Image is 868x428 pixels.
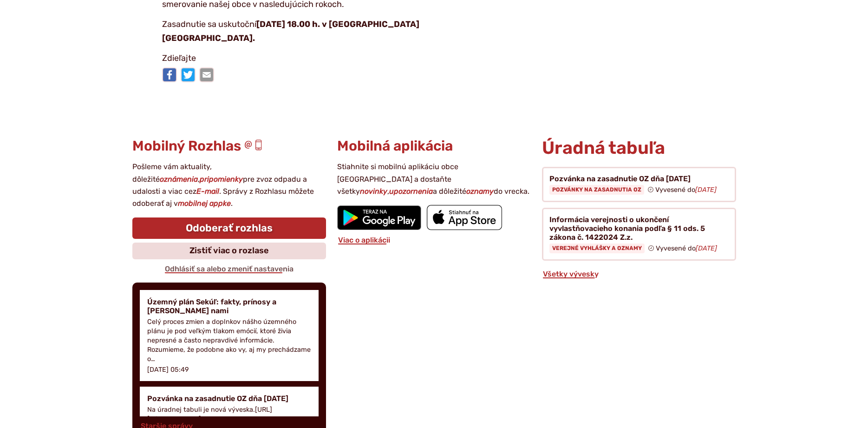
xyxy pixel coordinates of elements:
strong: pripomienky [200,175,243,184]
strong: oznamy [466,187,494,196]
p: Zasadnutie sa uskutoční [162,18,492,45]
p: Zdieľajte [162,52,492,66]
a: Odoberať rozhlas [132,217,326,239]
a: Všetky vývesky [542,270,600,278]
strong: mobilnej appke [178,199,231,208]
p: Na úradnej tabuli je nová výveska.[URL][DOMAIN_NAME] [147,405,311,424]
img: Zdieľať na Twitteri [181,67,196,82]
strong: [DATE] 18.00 h. v [GEOGRAPHIC_DATA] [GEOGRAPHIC_DATA]. [162,19,419,43]
a: Zistiť viac o rozlase [132,243,326,259]
h3: Mobilná aplikácia [337,138,531,154]
a: Informácia verejnosti o ukončení vyvlastňovacieho konania podľa § 11 ods. 5 zákona č. 1422024 Z.z... [542,208,736,261]
img: Prejsť na mobilnú aplikáciu Sekule v službe Google Play [337,205,421,230]
img: Zdieľať e-mailom [199,67,214,82]
p: Pošleme vám aktuality, dôležité , pre zvoz odpadu a udalosti a viac cez . Správy z Rozhlasu môžet... [132,161,326,210]
h2: Úradná tabuľa [542,138,736,158]
strong: novinky [360,187,387,196]
p: Stiahnite si mobilnú aplikáciu obce [GEOGRAPHIC_DATA] a dostaňte všetky , a dôležité do vrecka. [337,161,531,198]
a: Pozvánka na zasadnutie OZ dňa [DATE] Pozvánky na zasadnutia OZ Vyvesené do[DATE] [542,167,736,202]
img: Prejsť na mobilnú aplikáciu Sekule v App Store [427,205,502,230]
strong: upozornenia [389,187,433,196]
a: Viac o aplikácii [337,236,391,244]
strong: oznámenia [160,175,198,184]
img: Zdieľať na Facebooku [162,67,177,82]
a: Územný plán Sekúľ: fakty, prínosy a [PERSON_NAME] nami Celý proces zmien a doplnkov nášho územnéh... [140,290,319,381]
p: [DATE] 05:49 [147,366,189,374]
strong: E-mail [196,187,219,196]
a: Odhlásiť sa alebo zmeniť nastavenia [164,264,294,273]
h4: Územný plán Sekúľ: fakty, prínosy a [PERSON_NAME] nami [147,297,311,315]
h4: Pozvánka na zasadnutie OZ dňa [DATE] [147,394,311,403]
p: Celý proces zmien a doplnkov nášho územného plánu je pod veľkým tlakom emócií, ktoré živia nepres... [147,317,311,364]
h3: Mobilný Rozhlas [132,138,326,154]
